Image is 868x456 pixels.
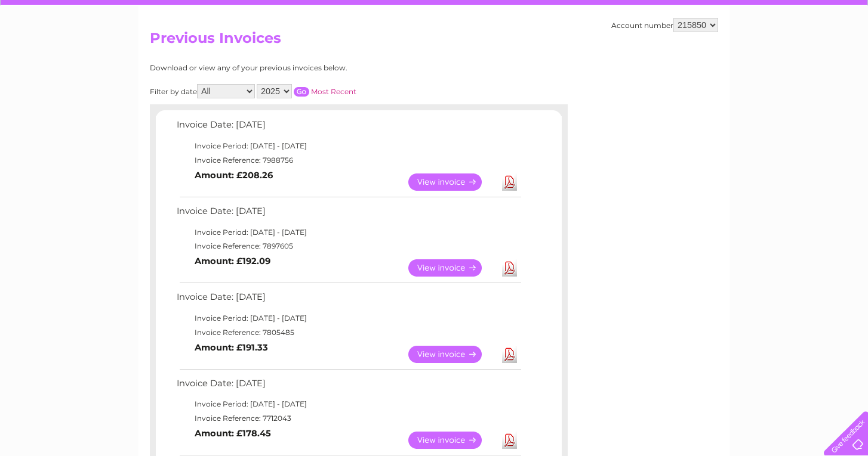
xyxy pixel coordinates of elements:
a: Contact [789,51,818,60]
td: Invoice Period: [DATE] - [DATE] [174,397,523,411]
a: Log out [829,51,857,60]
a: Download [502,346,517,363]
a: Download [502,432,517,449]
b: Amount: £191.33 [195,342,268,353]
a: Download [502,259,517,277]
td: Invoice Date: [DATE] [174,289,523,311]
a: 0333 014 3131 [643,6,725,21]
div: Account number [611,18,718,32]
td: Invoice Period: [DATE] - [DATE] [174,311,523,325]
h2: Previous Invoices [150,30,718,52]
td: Invoice Reference: 7712043 [174,411,523,426]
td: Invoice Reference: 7805485 [174,325,523,340]
div: Clear Business is a trading name of Verastar Limited (registered in [GEOGRAPHIC_DATA] No. 3667643... [153,7,717,58]
a: Water [658,51,681,60]
div: Filter by date [150,84,463,98]
a: View [408,173,496,191]
div: Download or view any of your previous invoices below. [150,64,463,72]
td: Invoice Date: [DATE] [174,117,523,139]
b: Amount: £178.45 [195,428,271,439]
td: Invoice Reference: 7988756 [174,153,523,167]
td: Invoice Date: [DATE] [174,376,523,398]
td: Invoice Period: [DATE] - [DATE] [174,225,523,240]
b: Amount: £192.09 [195,256,270,266]
td: Invoice Period: [DATE] - [DATE] [174,139,523,153]
a: Blog [764,51,781,60]
a: Download [502,173,517,191]
a: Most Recent [311,87,356,96]
td: Invoice Date: [DATE] [174,203,523,225]
img: logo.png [30,31,91,67]
a: Telecoms [721,51,757,60]
a: View [408,346,496,363]
td: Invoice Reference: 7897605 [174,239,523,253]
a: View [408,432,496,449]
a: Energy [688,51,714,60]
b: Amount: £208.26 [195,170,273,181]
a: View [408,259,496,277]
